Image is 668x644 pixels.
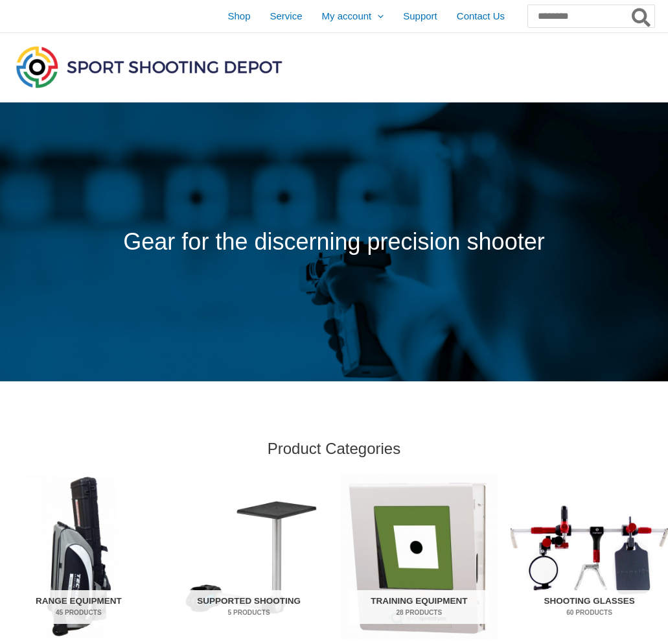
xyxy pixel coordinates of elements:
img: Shooting Glasses [511,474,668,639]
button: Search [629,5,654,27]
img: Sport Shooting Depot [13,43,285,91]
h2: Supported Shooting [179,590,319,624]
a: Visit product category Shooting Glasses [511,474,668,639]
mark: 45 Products [9,608,149,617]
mark: 60 Products [520,608,660,617]
h2: Shooting Glasses [520,590,660,624]
h2: Training Equipment [349,590,489,624]
h2: Range Equipment [9,590,149,624]
img: Supported Shooting [170,474,328,639]
p: Gear for the discerning precision shooter [39,221,629,264]
mark: 28 Products [349,608,489,617]
a: Visit product category Supported Shooting [170,474,328,639]
a: Visit product category Training Equipment [341,474,498,639]
img: Training Equipment [341,474,498,639]
mark: 5 Products [179,608,319,617]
